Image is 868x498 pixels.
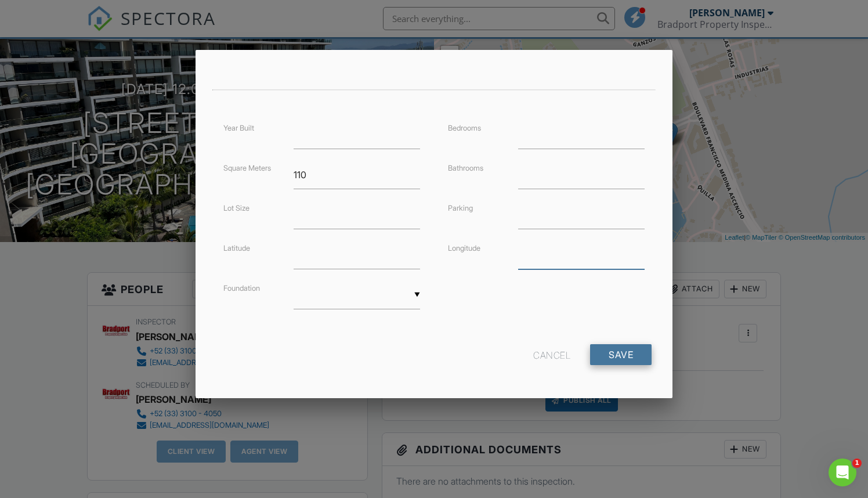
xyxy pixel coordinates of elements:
label: Latitude [223,244,250,252]
iframe: Intercom live chat [829,459,856,486]
label: Year Built [223,124,254,132]
span: 1 [852,459,862,468]
label: Longitude [448,244,480,252]
label: Bathrooms [448,164,483,172]
label: Foundation [223,284,260,293]
label: Lot Size [223,204,249,212]
label: Square Meters [223,164,271,172]
label: Parking [448,204,473,212]
label: Bedrooms [448,124,481,132]
div: Cancel [533,344,570,365]
input: Save [590,344,652,365]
